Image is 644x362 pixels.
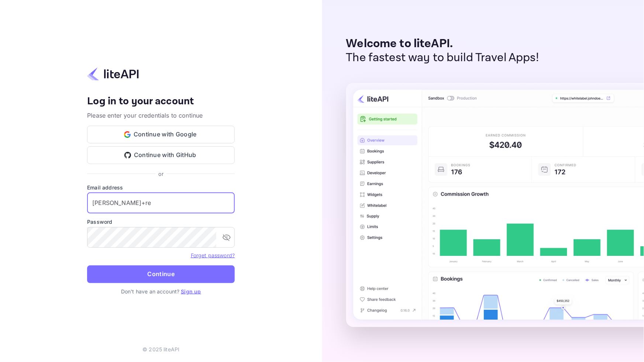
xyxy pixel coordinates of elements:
[87,111,235,120] p: Please enter your credentials to continue
[87,146,235,164] button: Continue with GitHub
[87,95,235,108] h4: Log in to your account
[181,288,201,295] a: Sign up
[191,252,235,258] a: Forget password?
[87,193,235,213] input: Enter your email address
[346,51,539,65] p: The fastest way to build Travel Apps!
[87,288,235,295] p: Don't have an account?
[142,345,179,353] p: © 2025 liteAPI
[87,265,235,283] button: Continue
[159,170,163,178] p: or
[346,37,539,51] p: Welcome to liteAPI.
[87,184,235,191] label: Email address
[219,230,234,245] button: toggle password visibility
[87,218,235,226] label: Password
[191,251,235,259] a: Forget password?
[87,67,139,81] img: liteapi
[87,126,235,143] button: Continue with Google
